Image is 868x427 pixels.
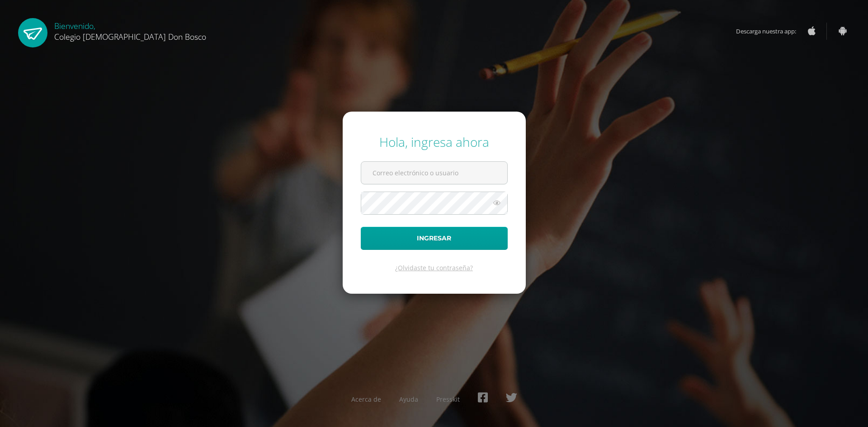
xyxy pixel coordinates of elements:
[361,133,508,150] div: Hola, ingresa ahora
[399,395,418,404] a: Ayuda
[361,227,508,250] button: Ingresar
[436,395,460,404] a: Presskit
[736,23,805,40] span: Descarga nuestra app:
[361,162,507,184] input: Correo electrónico o usuario
[54,31,206,42] span: Colegio [DEMOGRAPHIC_DATA] Don Bosco
[395,263,473,272] a: ¿Olvidaste tu contraseña?
[54,18,206,42] div: Bienvenido,
[351,395,381,404] a: Acerca de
